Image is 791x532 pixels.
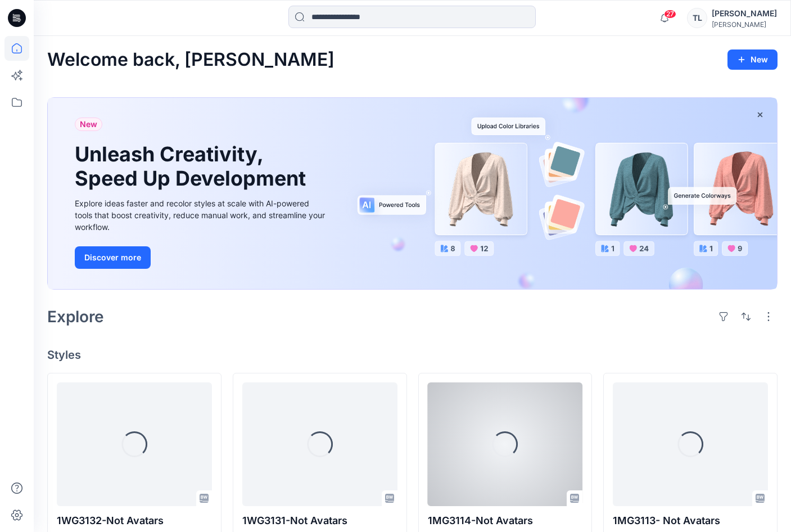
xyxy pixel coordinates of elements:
span: New [80,118,97,131]
h2: Explore [47,308,104,326]
h2: Welcome back, [PERSON_NAME] [47,49,335,70]
div: [PERSON_NAME] [712,7,777,20]
p: 1MG3114-Not Avatars [428,513,583,529]
div: [PERSON_NAME] [712,20,777,29]
p: 1WG3132-Not Avatars [57,513,212,529]
p: 1MG3113- Not Avatars [613,513,768,529]
a: Discover more [75,246,328,269]
button: Discover more [75,246,151,269]
h1: Unleash Creativity, Speed Up Development [75,142,311,191]
h4: Styles [47,348,778,362]
p: 1WG3131-Not Avatars [242,513,397,529]
button: New [727,49,778,70]
div: TL [687,8,707,28]
span: 27 [664,10,676,19]
div: Explore ideas faster and recolor styles at scale with AI-powered tools that boost creativity, red... [75,197,328,233]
